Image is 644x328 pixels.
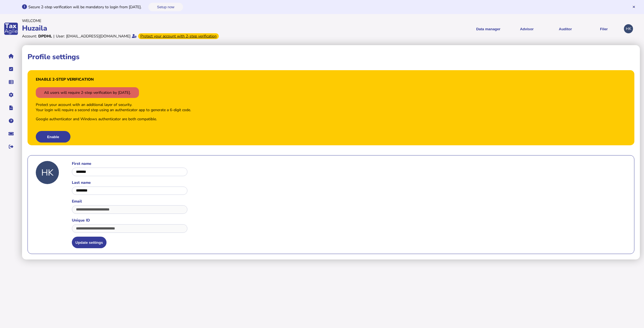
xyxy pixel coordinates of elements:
div: Protect your account with an additional layer of security. [36,102,132,107]
menu: navigate products [323,22,621,35]
div: Profile settings [624,24,633,33]
button: Tasks [5,63,17,75]
button: Hide message [632,5,636,9]
i: Email verified [132,34,137,38]
button: Sign out [5,141,17,152]
button: Raise a support ticket [5,128,17,140]
div: Welcome [22,18,320,23]
div: User: [56,34,65,39]
button: Filer [586,22,621,35]
label: Email [72,199,187,204]
button: Home [5,50,17,62]
button: Shows a dropdown of Data manager options [471,22,506,35]
div: Account: [22,34,37,39]
div: Huzaila [22,23,320,33]
label: First name [72,161,187,166]
button: Manage settings [5,89,17,101]
h1: Profile settings [28,52,80,62]
p: Google authenticator and Windows authenticator are both compatible. [36,116,157,122]
button: Auditor [548,22,583,35]
div: HK [36,161,59,184]
label: Unique ID [72,218,187,223]
button: Help pages [5,115,17,127]
div: Your login will require a second step using an authenticator app to generate a 6-digit code. [36,107,191,113]
div: Secure 2-step verification will be mandatory to login from [DATE]. [28,4,147,10]
h3: Enable 2-step verification [36,77,94,82]
button: Shows a dropdown of VAT Advisor options [509,22,544,35]
button: Data manager [5,76,17,88]
div: | [53,34,54,39]
label: Last name [72,180,187,185]
button: Developer hub links [5,102,17,114]
button: Setup now [148,3,183,11]
div: [EMAIL_ADDRESS][DOMAIN_NAME] [66,34,130,39]
button: Update settings [72,237,107,248]
div: DPDHL [38,34,52,39]
div: From Oct 1, 2025, 2-step verification will be required to login. Set it up now... [138,33,219,39]
button: Enable [36,131,70,143]
div: All users will require 2-step verification by [DATE]. [36,87,139,98]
